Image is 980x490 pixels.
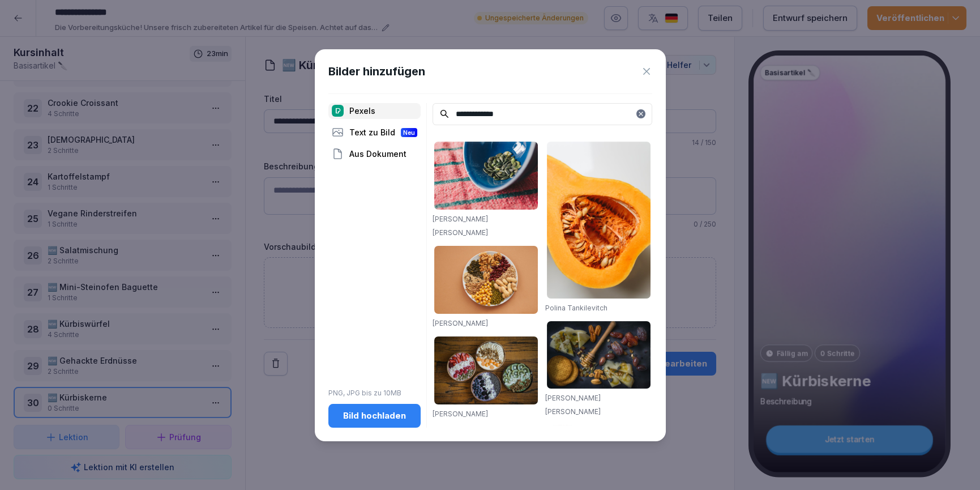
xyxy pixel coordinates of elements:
[328,388,421,398] p: PNG, JPG bis zu 10MB
[328,125,421,140] div: Text zu Bild
[433,410,488,418] a: [PERSON_NAME]
[545,304,607,312] a: Polina Tankilevitch
[434,246,538,314] img: pexels-photo-5966153.jpeg
[328,404,421,428] button: Bild hochladen
[547,321,651,389] img: pexels-photo-1152276.jpeg
[434,142,538,210] img: pexels-photo-1080071.jpeg
[328,146,421,162] div: Aus Dokument
[401,128,417,137] div: Neu
[337,410,412,422] div: Bild hochladen
[433,319,488,327] a: [PERSON_NAME]
[547,142,651,299] img: pexels-photo-4110309.jpeg
[433,215,488,237] a: [PERSON_NAME] [PERSON_NAME]
[545,394,601,416] a: [PERSON_NAME] [PERSON_NAME]
[434,336,538,404] img: pexels-photo-7937049.jpeg
[328,63,425,80] h1: Bilder hinzufügen
[328,103,421,119] div: Pexels
[332,105,344,117] img: pexels.png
